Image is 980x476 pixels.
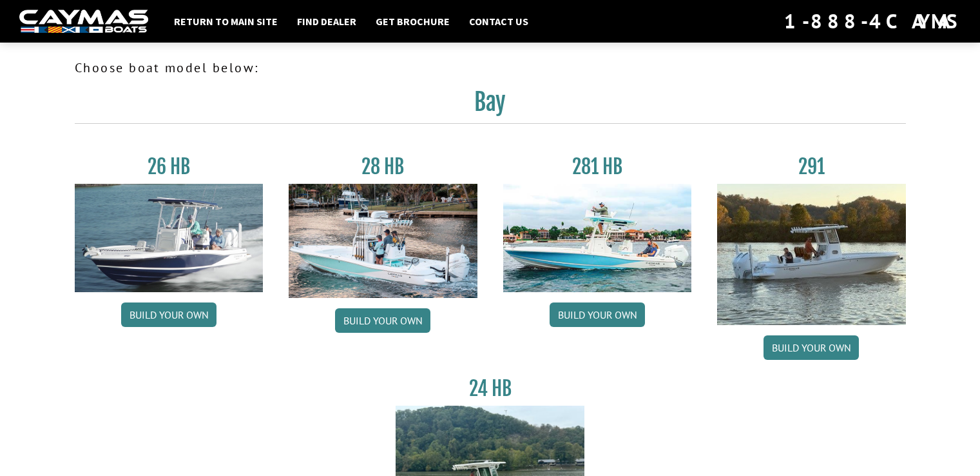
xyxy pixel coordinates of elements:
h3: 281 HB [503,155,692,179]
h2: Bay [75,88,906,124]
img: white-logo-c9c8dbefe5ff5ceceb0f0178aa75bf4bb51f6bca0971e226c86eb53dfe498488.png [19,10,148,34]
img: 28_hb_thumbnail_for_caymas_connect.jpg [289,184,477,298]
a: Build your own [550,302,645,327]
img: 26_new_photo_resized.jpg [75,184,264,292]
a: Get Brochure [369,13,456,30]
p: Choose boat model below: [75,58,906,77]
div: 1-888-4CAYMAS [784,7,961,35]
img: 291_Thumbnail.jpg [717,184,906,325]
h3: 24 HB [396,377,584,401]
a: Build your own [121,302,216,327]
a: Build your own [764,335,859,360]
a: Contact Us [463,13,535,30]
h3: 291 [717,155,906,179]
a: Return to main site [168,13,284,30]
a: Build your own [335,308,430,333]
a: Find Dealer [291,13,363,30]
h3: 28 HB [289,155,477,179]
img: 28-hb-twin.jpg [503,184,692,292]
h3: 26 HB [75,155,264,179]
